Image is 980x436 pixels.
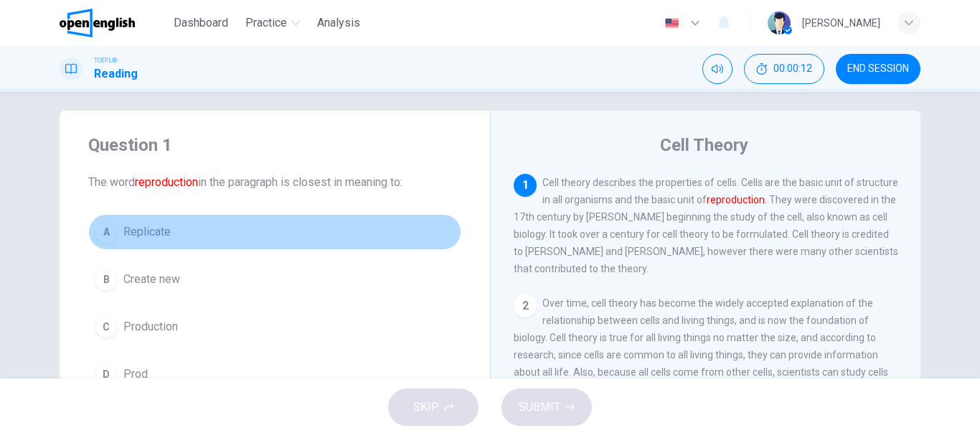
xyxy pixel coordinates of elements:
[123,366,148,383] span: Prod
[744,54,824,84] button: 00:00:12
[95,363,118,386] div: D
[123,223,171,241] span: Replicate
[514,174,537,197] div: 1
[94,55,117,65] span: TOEFL®
[88,174,461,191] span: The word in the paragraph is closest in meaning to:
[773,63,812,75] span: 00:00:12
[88,214,461,250] button: AReplicate
[123,271,180,288] span: Create new
[60,9,168,37] a: OpenEnglish logo
[663,18,681,29] img: en
[317,14,360,32] span: Analysis
[744,54,824,84] div: Hide
[95,268,118,291] div: B
[311,10,366,36] button: Analysis
[847,63,909,75] span: END SESSION
[135,175,198,189] font: reproduction
[514,294,537,317] div: 2
[836,54,920,84] button: END SESSION
[88,261,461,297] button: BCreate new
[123,318,178,335] span: Production
[802,14,880,32] div: [PERSON_NAME]
[168,10,234,36] button: Dashboard
[60,9,135,37] img: OpenEnglish logo
[95,315,118,338] div: C
[240,10,306,36] button: Practice
[174,14,228,32] span: Dashboard
[94,65,138,83] h1: Reading
[702,54,732,84] div: Mute
[660,134,748,157] h4: Cell Theory
[88,309,461,345] button: CProduction
[88,356,461,392] button: DProd
[95,221,118,243] div: A
[514,297,888,430] span: Over time, cell theory has become the widely accepted explanation of the relationship between cel...
[245,14,287,32] span: Practice
[707,194,765,205] font: reproduction
[768,11,791,34] img: Profile picture
[88,134,461,157] h4: Question 1
[514,177,898,274] span: Cell theory describes the properties of cells. Cells are the basic unit of structure in all organ...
